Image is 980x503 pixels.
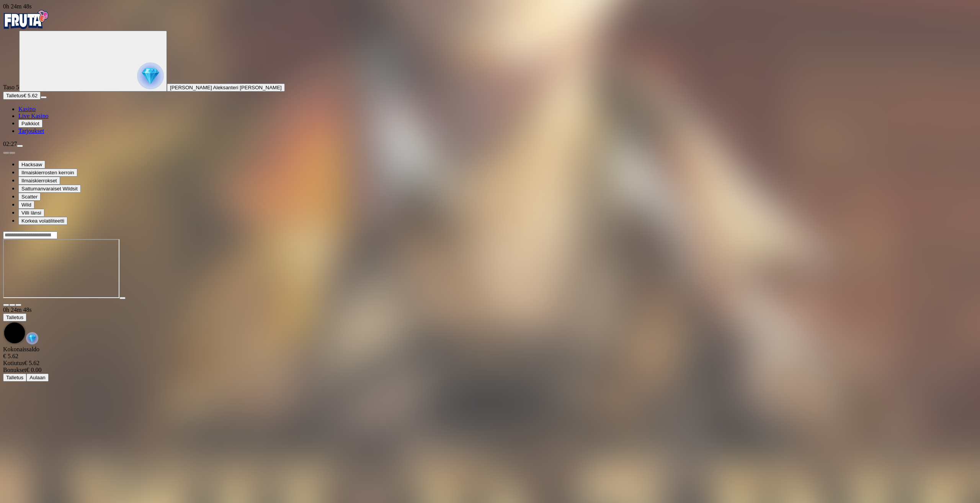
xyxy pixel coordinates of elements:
[3,106,977,134] nav: Main menu
[3,10,977,134] nav: Primary
[18,128,44,134] a: Tarjoukset
[9,304,15,306] button: chevron-down icon
[3,313,26,321] button: Talletus
[21,121,39,126] span: Palkkiot
[167,84,285,92] button: [PERSON_NAME] Aleksanteri [PERSON_NAME]
[21,218,64,224] span: Korkea volatiliteetti
[3,306,32,313] span: user session time
[3,10,49,29] img: Fruta
[3,374,26,382] button: Talletus
[9,152,15,154] button: next slide
[18,193,41,201] button: Scatter
[18,209,44,217] button: Villi länsi
[18,217,67,225] button: Korkea volatiliteetti
[18,185,81,193] button: Sattumanvaraiset Wildsit
[3,239,119,298] iframe: 2 Wild 2 Die
[3,24,49,30] a: Fruta
[3,353,977,360] div: € 5.62
[18,169,77,177] button: Ilmaiskierrosten kerroin
[19,31,167,92] button: reward progress
[21,178,57,184] span: Ilmaiskierrokset
[170,85,282,90] span: [PERSON_NAME] Aleksanteri [PERSON_NAME]
[21,162,42,167] span: Hacksaw
[18,120,42,128] button: Palkkiot
[18,161,45,169] button: Hacksaw
[41,96,47,98] button: menu
[119,297,126,299] button: play icon
[3,367,26,373] span: Bonukset
[3,346,977,382] div: Game menu content
[3,346,977,360] div: Kokonaissaldo
[3,141,17,147] span: 02:27
[21,202,31,208] span: Wild
[18,106,36,112] a: Kasino
[6,93,23,98] span: Talletus
[3,92,41,100] button: Talletusplus icon€ 5.62
[21,210,41,216] span: Villi länsi
[3,304,9,306] button: close icon
[3,306,977,346] div: Game menu
[3,152,9,154] button: prev slide
[26,374,49,382] button: Aulaan
[137,62,164,89] img: reward progress
[17,145,23,147] button: menu
[3,360,24,366] span: Kotiutus
[18,113,49,119] a: Live Kasino
[3,367,977,374] div: € 0.00
[3,231,57,239] input: Search
[15,304,21,306] button: fullscreen icon
[18,201,34,209] button: Wild
[6,315,23,320] span: Talletus
[3,84,19,90] span: Taso 5
[3,360,977,367] div: € 5.62
[26,332,38,344] img: reward-icon
[23,93,38,98] span: € 5.62
[21,186,78,192] span: Sattumanvaraiset Wildsit
[21,170,74,175] span: Ilmaiskierrosten kerroin
[3,3,32,10] span: user session time
[21,194,38,200] span: Scatter
[6,375,23,380] span: Talletus
[18,177,60,185] button: Ilmaiskierrokset
[29,375,46,380] span: Aulaan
